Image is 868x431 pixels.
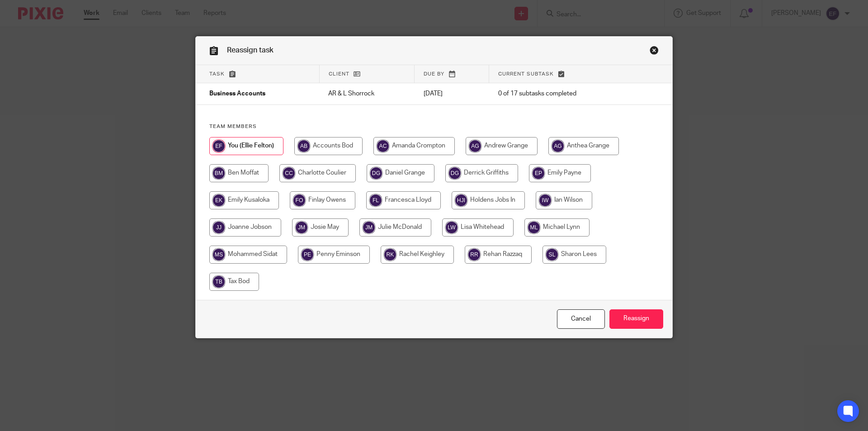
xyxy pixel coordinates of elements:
span: Task [209,71,225,76]
h4: Team members [209,123,659,130]
td: 0 of 17 subtasks completed [489,83,632,105]
input: Reassign [609,309,663,329]
span: Due by [424,71,444,76]
span: Current subtask [498,71,554,76]
a: Close this dialog window [557,309,605,329]
span: Business Accounts [209,91,265,97]
span: Client [329,71,349,76]
p: AR & L Shorrock [328,89,406,98]
span: Reassign task [227,47,274,54]
a: Close this dialog window [650,46,659,58]
p: [DATE] [424,89,480,98]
